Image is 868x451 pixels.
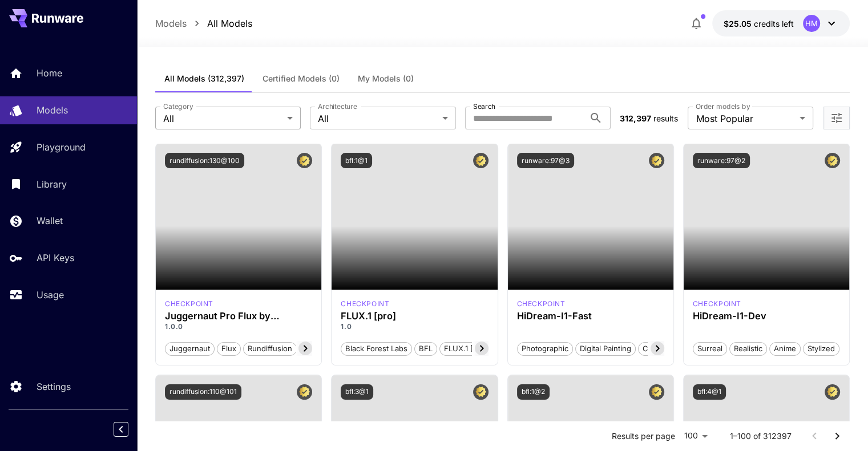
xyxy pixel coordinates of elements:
h3: Juggernaut Pro Flux by RunDiffusion [165,311,312,322]
p: Playground [37,140,86,154]
span: credits left [754,19,794,29]
h3: FLUX.1 [pro] [341,311,488,322]
p: checkpoint [341,299,389,309]
p: 1.0.0 [165,322,312,332]
span: FLUX.1 [pro] [440,343,492,355]
span: Most Popular [696,112,795,125]
span: Cinematic [639,343,681,355]
div: 100 [680,428,712,444]
span: $25.05 [724,19,754,29]
button: flux [217,341,241,356]
label: Architecture [318,101,357,111]
button: Certified Model – Vetted for best performance and includes a commercial license. [473,153,488,168]
span: juggernaut [165,343,214,355]
span: results [653,113,678,123]
div: HiDream Fast [517,299,566,309]
button: Cinematic [638,341,682,356]
div: HiDream Dev [693,299,741,309]
div: FLUX.1 D [165,299,213,309]
div: fluxpro [341,299,389,309]
button: rundiffusion:110@101 [165,384,241,400]
p: Home [37,66,62,80]
p: checkpoint [517,299,566,309]
p: Usage [37,288,64,302]
button: bfl:4@1 [693,384,726,400]
button: Photographic [517,341,573,356]
button: rundiffusion:130@100 [165,153,244,168]
nav: breadcrumb [155,17,252,30]
button: Surreal [693,341,727,356]
button: Certified Model – Vetted for best performance and includes a commercial license. [297,384,312,400]
button: Certified Model – Vetted for best performance and includes a commercial license. [649,153,664,168]
button: Black Forest Labs [341,341,412,356]
a: All Models [207,17,252,30]
button: $25.05HM [712,10,850,36]
button: rundiffusion [243,341,297,356]
p: API Keys [37,251,74,265]
button: bfl:1@2 [517,384,550,400]
div: $25.05 [724,18,794,30]
h3: HiDream-I1-Fast [517,311,664,322]
button: FLUX.1 [pro] [439,341,492,356]
button: BFL [414,341,437,356]
p: 1.0 [341,322,488,332]
span: All [163,112,282,125]
p: 1–100 of 312397 [730,430,792,442]
button: Anime [769,341,801,356]
span: Black Forest Labs [341,343,411,355]
div: HM [803,15,820,32]
label: Order models by [696,101,750,111]
button: Certified Model – Vetted for best performance and includes a commercial license. [825,384,840,400]
div: Collapse sidebar [122,419,137,440]
p: checkpoint [693,299,741,309]
button: Digital Painting [575,341,636,356]
p: Results per page [612,430,675,442]
span: All [318,112,437,125]
span: Certified Models (0) [263,74,340,84]
button: Open more filters [830,111,843,125]
button: juggernaut [165,341,215,356]
span: All Models (312,397) [164,74,244,84]
p: Settings [37,380,71,393]
p: checkpoint [165,299,213,309]
span: Realistic [730,343,766,355]
button: Certified Model – Vetted for best performance and includes a commercial license. [473,384,488,400]
span: Digital Painting [576,343,635,355]
button: Collapse sidebar [114,422,128,437]
p: Library [37,177,67,191]
label: Category [163,101,193,111]
button: Go to next page [826,425,849,448]
button: runware:97@3 [517,153,574,168]
h3: HiDream-I1-Dev [693,311,840,322]
span: My Models (0) [358,74,414,84]
button: Certified Model – Vetted for best performance and includes a commercial license. [825,153,840,168]
button: runware:97@2 [693,153,750,168]
button: Stylized [803,341,839,356]
label: Search [473,101,495,111]
button: Certified Model – Vetted for best performance and includes a commercial license. [297,153,312,168]
button: Certified Model – Vetted for best performance and includes a commercial license. [649,384,664,400]
a: Models [155,17,187,30]
p: Models [37,103,68,117]
span: BFL [415,343,437,355]
button: bfl:1@1 [341,153,372,168]
span: Photographic [518,343,572,355]
span: Stylized [804,343,839,355]
span: Anime [770,343,800,355]
p: Wallet [37,214,63,227]
span: 312,397 [620,113,651,123]
span: Surreal [693,343,726,355]
button: Realistic [729,341,767,356]
span: rundiffusion [244,343,296,355]
button: bfl:3@1 [341,384,373,400]
span: flux [217,343,240,355]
